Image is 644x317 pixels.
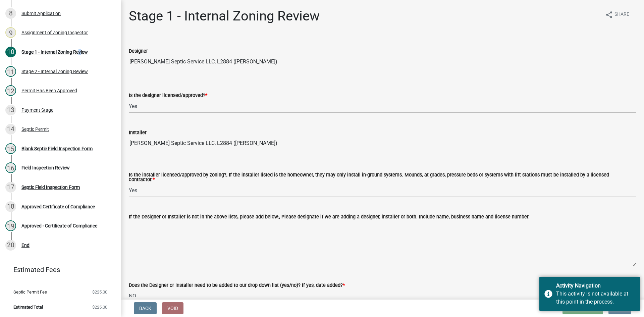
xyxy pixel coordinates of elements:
[5,240,16,251] div: 20
[5,8,16,19] div: 8
[21,50,88,54] div: Stage 1 - Internal Zoning Review
[5,143,16,154] div: 15
[129,215,530,219] label: If the Designer or Installer is not in the above lists, please add below:, Please designate if we...
[21,243,30,248] div: End
[5,85,16,96] div: 12
[129,130,147,135] label: Installer
[556,282,635,290] div: Activity Navigation
[5,47,16,57] div: 10
[5,66,16,77] div: 11
[21,146,93,151] div: Blank Septic Field Inspection Form
[556,290,635,306] div: This activity is not available at this point in the process.
[5,105,16,115] div: 13
[614,11,629,19] span: Share
[134,302,157,314] button: Back
[139,306,151,311] span: Back
[605,11,613,19] i: share
[13,305,43,309] span: Estimated Total
[21,88,77,93] div: Permit Has Been Approved
[5,162,16,173] div: 16
[5,220,16,231] div: 19
[5,201,16,212] div: 18
[129,8,320,24] h1: Stage 1 - Internal Zoning Review
[92,305,107,309] span: $225.00
[21,223,97,228] div: Approved - Certificate of Compliance
[600,8,635,21] button: shareShare
[5,182,16,193] div: 17
[5,263,110,276] a: Estimated Fees
[21,185,80,190] div: Septic Field Inspection Form
[21,11,61,16] div: Submit Application
[21,127,49,131] div: Septic Permit
[162,302,183,314] button: Void
[21,204,95,209] div: Approved Certificate of Compliance
[129,49,148,54] label: Designer
[21,108,53,112] div: Payment Stage
[129,173,636,182] label: Is the installer licensed/approved by zoning?, If the installer listed is the homeowner, they may...
[5,27,16,38] div: 9
[129,283,345,288] label: Does the Designer or Installer need to be added to our drop down list (yes/no)? If yes, date added?
[5,124,16,135] div: 14
[92,290,107,294] span: $225.00
[21,30,88,35] div: Assignment of Zoning Inspector
[21,69,88,74] div: Stage 2 - Internal Zoning Review
[129,93,207,98] label: Is the designer licensed/approved?
[21,165,70,170] div: Field Inspection Review
[13,290,47,294] span: Septic Permit Fee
